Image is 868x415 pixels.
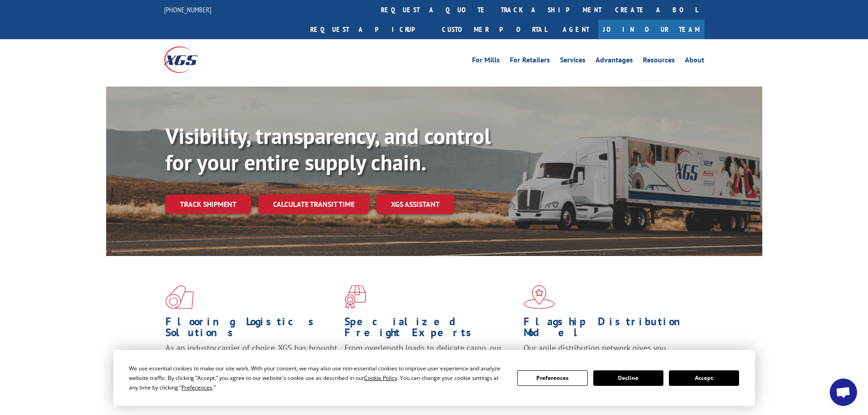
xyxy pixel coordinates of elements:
[524,343,691,364] span: Our agile distribution network gives you nationwide inventory management on demand.
[685,56,704,67] a: About
[181,384,212,391] span: Preferences
[598,20,704,39] a: Join Our Team
[596,56,633,67] a: Advantages
[165,285,194,309] img: xgs-icon-total-supply-chain-intelligence-red
[435,20,554,39] a: Customer Portal
[669,370,739,386] button: Accept
[524,316,696,343] h1: Flagship Distribution Model
[510,56,550,67] a: For Retailers
[129,364,506,392] div: We use essential cookies to make our site work. With your consent, we may also use non-essential ...
[554,20,598,39] a: Agent
[165,195,251,214] a: Track shipment
[344,285,366,309] img: xgs-icon-focused-on-flooring-red
[344,343,517,383] p: From overlength loads to delicate cargo, our experienced staff knows the best way to move your fr...
[560,56,586,67] a: Services
[830,379,857,406] div: Open chat
[376,195,454,214] a: XGS ASSISTANT
[472,56,500,67] a: For Mills
[165,316,338,343] h1: Flooring Logistics Solutions
[364,374,397,382] span: Cookie Policy
[165,343,337,375] span: As an industry carrier of choice, XGS has brought innovation and dedication to flooring logistics...
[258,195,369,214] a: Calculate transit time
[113,350,755,406] div: Cookie Consent Prompt
[643,56,675,67] a: Resources
[165,122,491,176] b: Visibility, transparency, and control for your entire supply chain.
[164,5,211,14] a: [PHONE_NUMBER]
[517,370,587,386] button: Preferences
[524,285,555,309] img: xgs-icon-flagship-distribution-model-red
[593,370,663,386] button: Decline
[303,20,435,39] a: Request a pickup
[344,316,517,343] h1: Specialized Freight Experts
